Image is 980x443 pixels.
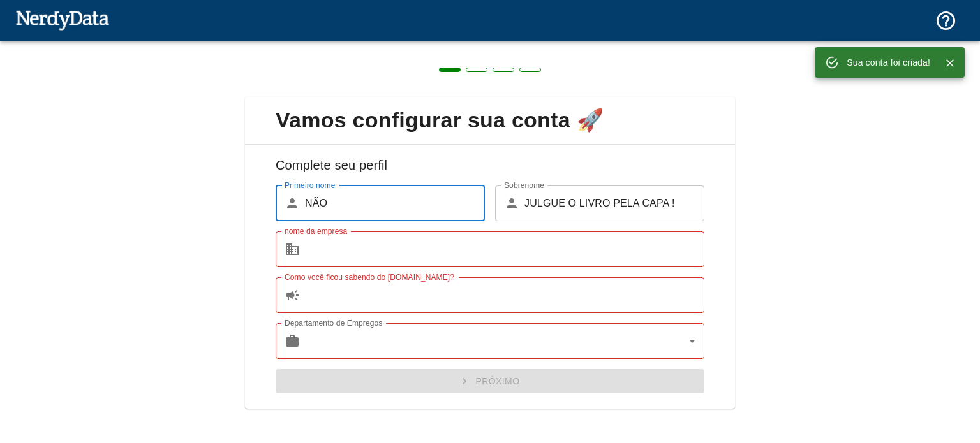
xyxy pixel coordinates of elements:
button: Suporte e Documentação [927,2,965,40]
font: Vamos configurar sua conta 🚀 [276,108,604,132]
font: Primeiro nome [285,181,335,189]
font: Como você ficou sabendo do [DOMAIN_NAME]? [285,273,454,281]
font: Departamento de Empregos [285,319,382,327]
font: nome da empresa [285,227,347,235]
font: Sobrenome [504,181,544,189]
font: Complete seu perfil [276,158,387,172]
img: NerdyData.com [15,7,109,33]
font: Sua conta foi criada! [847,57,930,68]
button: Fechar [940,54,960,73]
